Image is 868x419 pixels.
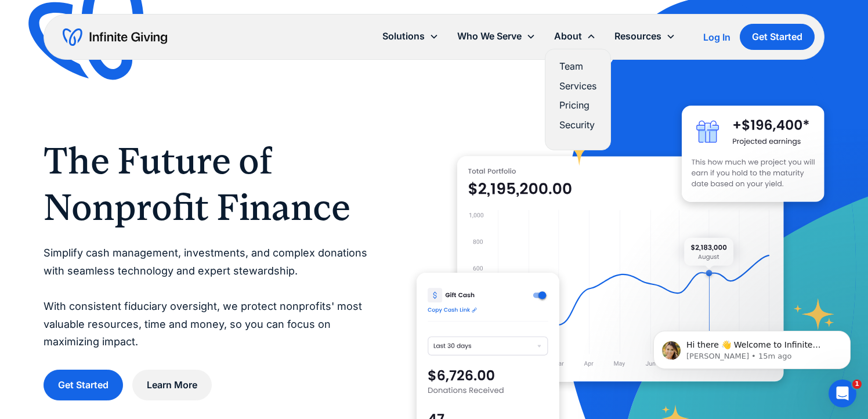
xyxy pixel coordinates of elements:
a: Get Started [740,24,815,50]
div: Log In [703,32,730,42]
div: Solutions [373,24,448,49]
a: Services [559,78,596,94]
div: Who We Serve [457,28,522,44]
nav: About [545,49,611,150]
h1: The Future of Nonprofit Finance [44,138,370,230]
img: fundraising star [794,298,834,330]
a: Get Started [44,370,123,400]
a: Log In [703,30,730,44]
p: Simplify cash management, investments, and complex donations with seamless technology and expert ... [44,244,370,351]
div: About [554,28,582,44]
a: Team [559,59,596,74]
a: Learn More [132,370,212,400]
div: About [545,24,605,49]
a: Security [559,117,596,133]
div: Resources [614,28,661,44]
div: Who We Serve [448,24,545,49]
div: Solutions [382,28,425,44]
img: nonprofit donation platform [457,156,784,382]
span: 1 [852,380,862,389]
iframe: Intercom live chat [829,380,856,407]
a: home [63,28,167,46]
a: Pricing [559,97,596,113]
div: Resources [605,24,685,49]
iframe: Intercom notifications message [636,306,868,388]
